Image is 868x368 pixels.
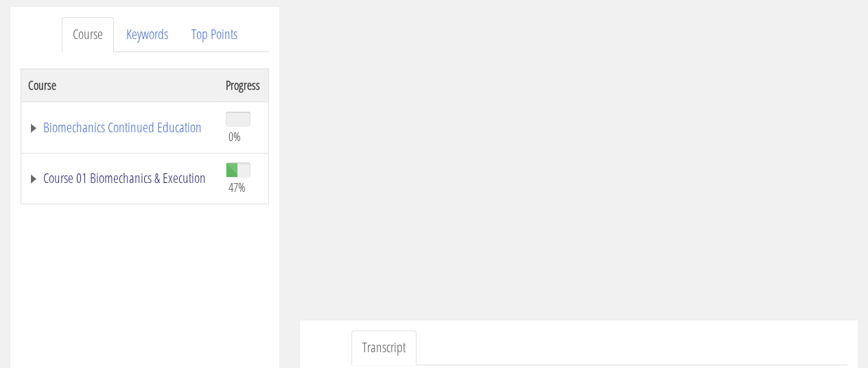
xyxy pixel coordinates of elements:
[228,180,246,195] span: 47%
[21,69,219,101] th: Course
[115,17,179,52] a: Keywords
[180,17,248,52] a: Top Points
[351,330,417,365] a: Transcript
[228,129,241,144] span: 0%
[28,121,212,134] a: Biomechanics Continued Education
[219,69,269,101] th: Progress
[28,171,212,185] a: Course 01 Biomechanics & Execution
[62,17,114,52] a: Course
